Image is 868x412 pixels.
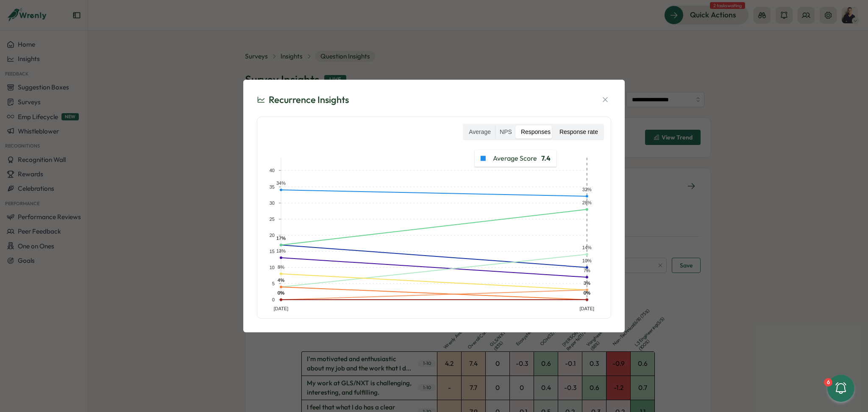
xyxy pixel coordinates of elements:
text: 40 [270,168,275,173]
label: Average [465,125,495,139]
button: 6 [827,375,854,402]
text: [DATE] [580,306,595,311]
text: 5 [272,281,275,286]
text: 0 [272,297,275,302]
text: 25 [270,217,275,222]
div: 6 [824,378,832,387]
text: 20 [270,233,275,238]
text: 30 [270,200,275,206]
text: 35 [270,184,275,189]
label: Response rate [555,125,602,139]
text: 15 [270,249,275,254]
text: 10 [270,265,275,270]
label: Responses [517,125,555,139]
text: [DATE] [274,306,289,311]
label: NPS [495,125,516,139]
div: Recurrence Insights [257,93,349,106]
